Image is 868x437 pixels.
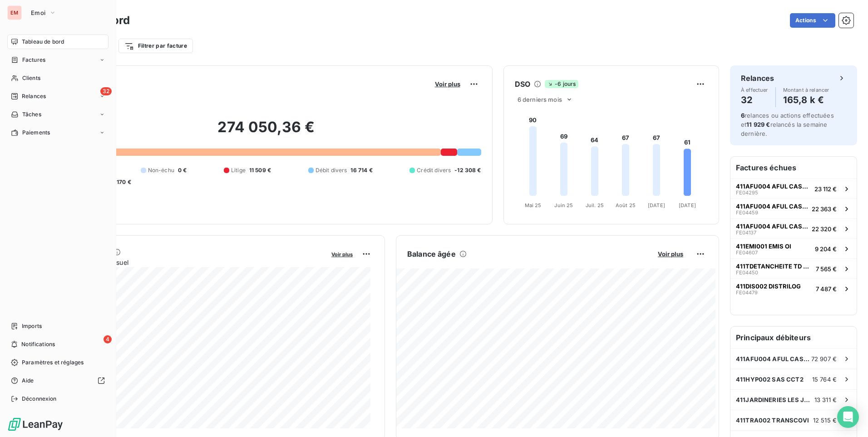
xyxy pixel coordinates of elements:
[812,225,837,233] span: 22 320 €
[22,377,34,385] span: Aide
[515,79,530,89] h6: DSO
[22,56,45,64] span: Factures
[741,93,768,107] h4: 32
[22,322,42,330] span: Imports
[741,112,745,119] span: 6
[783,93,829,107] h4: 165,8 k €
[545,80,578,88] span: -6 jours
[736,210,758,215] span: FE04459
[736,263,812,270] span: 411TDETANCHEITE TD ETANCHEITE
[736,396,814,403] span: 411JARDINERIES LES JARDINERIES DE BOURBON
[730,327,857,348] h6: Principaux débiteurs
[730,238,857,258] button: 411EMI001 EMIS OIFE046079 204 €
[783,87,829,93] span: Montant à relancer
[816,265,837,273] span: 7 565 €
[736,270,758,275] span: FE04450
[655,250,686,258] button: Voir plus
[104,335,112,343] span: 4
[22,74,40,82] span: Clients
[814,185,837,193] span: 23 112 €
[730,278,857,298] button: 411DIS002 DISTRILOGFE044797 487 €
[813,417,837,424] span: 12 515 €
[518,96,562,103] span: 6 derniers mois
[554,202,573,209] tspan: Juin 25
[22,110,41,119] span: Tâches
[736,223,808,230] span: 411AFU004 AFUL CASABONA
[22,129,50,137] span: Paiements
[814,396,837,403] span: 13 311 €
[7,373,108,388] a: Aide
[22,395,57,403] span: Déconnexion
[837,406,859,428] div: Open Intercom Messenger
[331,251,353,258] span: Voir plus
[790,13,835,28] button: Actions
[736,290,758,295] span: FE04479
[736,203,808,210] span: 411AFU004 AFUL CASABONA
[22,38,64,46] span: Tableau de bord
[730,258,857,278] button: 411TDETANCHEITE TD ETANCHEITEFE044507 565 €
[148,166,174,174] span: Non-échu
[736,250,758,255] span: FE04607
[586,202,604,209] tspan: Juil. 25
[329,250,355,258] button: Voir plus
[435,80,460,88] span: Voir plus
[679,202,696,209] tspan: [DATE]
[22,358,84,367] span: Paramètres et réglages
[350,166,372,174] span: 16 714 €
[118,39,193,53] button: Filtrer par facture
[454,166,481,174] span: -12 308 €
[114,178,131,186] span: -170 €
[736,355,811,363] span: 411AFU004 AFUL CASABONA
[22,92,46,100] span: Relances
[812,376,837,383] span: 15 764 €
[249,166,271,174] span: 11 509 €
[524,202,541,209] tspan: Mai 25
[816,285,837,293] span: 7 487 €
[730,179,857,199] button: 411AFU004 AFUL CASABONAFE0429523 112 €
[730,199,857,218] button: 411AFU004 AFUL CASABONAFE0445922 363 €
[741,87,768,93] span: À effectuer
[736,283,801,290] span: 411DIS002 DISTRILOG
[407,248,456,259] h6: Balance âgée
[736,243,791,250] span: 411EMI001 EMIS OI
[432,80,463,88] button: Voir plus
[746,121,770,128] span: 11 929 €
[7,417,64,432] img: Logo LeanPay
[316,166,347,174] span: Débit divers
[736,183,811,190] span: 411AFU004 AFUL CASABONA
[815,245,837,253] span: 9 204 €
[417,166,451,174] span: Crédit divers
[616,202,636,209] tspan: Août 25
[178,166,187,174] span: 0 €
[730,157,857,179] h6: Factures échues
[7,5,22,20] div: EM
[31,9,45,16] span: Emoi
[51,258,325,267] span: Chiffre d'affaires mensuel
[730,218,857,238] button: 411AFU004 AFUL CASABONAFE0413722 320 €
[21,340,55,348] span: Notifications
[736,417,809,424] span: 411TRA002 TRANSCOVI
[100,87,112,95] span: 32
[736,190,758,195] span: FE04295
[658,250,683,258] span: Voir plus
[51,118,481,145] h2: 274 050,36 €
[741,112,834,137] span: relances ou actions effectuées et relancés la semaine dernière.
[741,73,774,84] h6: Relances
[812,205,837,213] span: 22 363 €
[736,230,756,235] span: FE04137
[648,202,665,209] tspan: [DATE]
[811,355,837,363] span: 72 907 €
[231,166,246,174] span: Litige
[736,376,804,383] span: 411HYP002 SAS CCT2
